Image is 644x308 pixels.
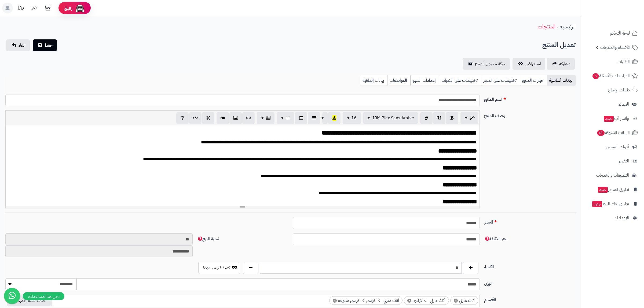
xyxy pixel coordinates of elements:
button: 16 [343,112,361,124]
span: مشاركه [559,61,570,67]
a: السلات المتروكة41 [584,126,641,139]
span: الإعدادات [614,214,629,222]
a: بيانات إضافية [360,75,387,86]
a: حركة مخزون المنتج [463,58,510,70]
span: × [407,299,411,303]
span: × [333,299,337,303]
span: 5 [592,73,599,79]
a: إعدادات السيو [410,75,439,86]
button: حفظ [33,39,57,51]
a: الغاء [6,39,30,51]
a: تخفيضات على السعر [481,75,520,86]
a: الإعدادات [584,211,641,224]
span: حفظ [45,42,53,49]
a: المنتجات [538,23,555,31]
span: الغاء [19,42,25,49]
a: طلبات الإرجاع [584,84,641,97]
a: مشاركه [547,58,575,70]
a: المواصفات [387,75,410,86]
a: العملاء [584,98,641,111]
li: أثاث منزلي [450,296,478,305]
li: أثاث منزلي > كراسي > كراسي متنوعة [329,296,402,305]
a: وآتس آبجديد [584,112,641,125]
a: لوحة التحكم [584,27,641,40]
a: الطلبات [584,55,641,68]
label: الأقسام [482,295,578,303]
span: السلات المتروكة [597,129,630,136]
span: العملاء [619,101,629,108]
span: IBM Plex Sans Arabic [373,115,414,121]
a: الرئيسية [560,23,576,31]
span: تطبيق المتجر [597,186,629,193]
span: طلبات الإرجاع [608,86,630,94]
button: اضافة قسم جديد [7,295,51,306]
label: الكمية [482,262,578,270]
span: لوحة التحكم [610,29,630,37]
span: 16 [351,115,357,121]
label: الوزن [482,278,578,287]
button: IBM Plex Sans Arabic [363,112,418,124]
img: ai-face.png [75,3,85,13]
span: الأقسام والمنتجات [600,44,630,51]
span: جديد [604,116,614,122]
span: وآتس آب [603,115,629,122]
span: أدوات التسويق [606,143,629,151]
a: تطبيق نقاط البيعجديد [584,197,641,210]
span: استعراض [525,61,541,67]
a: استعراض [513,58,545,70]
li: أثاث منزلي > كراسي [404,296,449,305]
h2: تعديل المنتج [542,40,576,51]
a: أدوات التسويق [584,140,641,153]
a: بيانات أساسية [547,75,576,86]
a: تطبيق المتجرجديد [584,183,641,196]
label: وصف المنتج [482,110,578,119]
span: الطلبات [617,58,630,65]
label: اسم المنتج [482,94,578,103]
span: سعر التكلفة [484,236,508,242]
span: التطبيقات والخدمات [596,172,629,179]
label: السعر [482,217,578,225]
a: تحديثات المنصة [14,3,28,15]
span: جديد [598,187,608,193]
span: التقارير [619,157,629,165]
span: نسبة الربح [197,236,219,242]
span: حركة مخزون المنتج [475,61,506,67]
a: المراجعات والأسئلة5 [584,69,641,82]
a: التقارير [584,155,641,168]
span: × [454,299,458,303]
span: 41 [597,130,605,136]
span: جديد [592,201,602,207]
a: تخفيضات على الكميات [439,75,481,86]
a: خيارات المنتج [520,75,547,86]
span: تطبيق نقاط البيع [592,200,629,207]
span: المراجعات والأسئلة [592,72,630,80]
a: التطبيقات والخدمات [584,169,641,182]
span: رفيق [64,5,72,11]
